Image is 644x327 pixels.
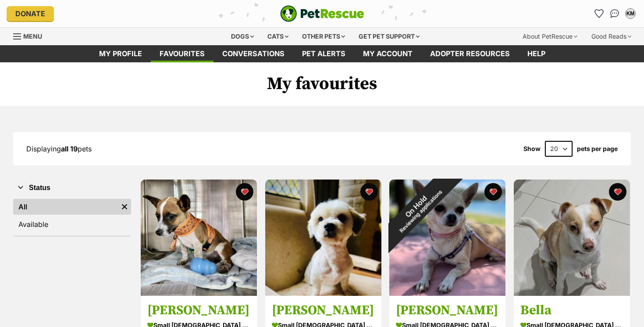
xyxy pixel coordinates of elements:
[272,302,375,319] h3: [PERSON_NAME]
[354,45,421,62] a: My account
[280,5,364,22] a: PetRescue
[26,144,92,153] span: Displaying pets
[370,160,467,257] div: On Hold
[389,180,505,296] img: Minnie
[626,9,635,18] div: KM
[23,32,42,40] span: Menu
[610,9,619,18] img: chat-41dd97257d64d25036548639549fe6c8038ab92f7586957e7f3b1b290dea8141.svg
[213,45,293,62] a: conversations
[61,144,78,153] strong: all 19
[396,302,499,319] h3: [PERSON_NAME]
[360,183,377,201] button: favourite
[623,7,637,21] button: My account
[141,180,257,296] img: Joey
[577,145,618,152] label: pets per page
[280,5,364,22] img: logo-e224e6f780fb5917bec1dbf3a21bbac754714ae5b6737aabdf751b685950b380.svg
[118,199,131,215] a: Remove filter
[293,45,354,62] a: Pet alerts
[520,302,623,319] h3: Bella
[484,183,502,201] button: favourite
[389,289,505,298] a: On HoldReviewing applications
[523,145,541,152] span: Show
[261,28,295,45] div: Cats
[398,189,444,234] span: Reviewing applications
[421,45,519,62] a: Adopter resources
[516,28,584,45] div: About PetRescue
[225,28,260,45] div: Dogs
[609,183,626,201] button: favourite
[592,7,637,21] ul: Account quick links
[90,45,151,62] a: My profile
[13,182,131,194] button: Status
[236,183,253,201] button: favourite
[13,197,131,236] div: Status
[592,7,606,21] a: Favourites
[13,28,48,43] a: Menu
[151,45,213,62] a: Favourites
[147,302,250,319] h3: [PERSON_NAME]
[296,28,351,45] div: Other pets
[608,7,622,21] a: Conversations
[585,28,637,45] div: Good Reads
[519,45,554,62] a: Help
[13,216,131,232] a: Available
[7,6,54,21] a: Donate
[13,199,118,215] a: All
[514,180,630,296] img: Bella
[265,180,381,296] img: Wilson
[352,28,426,45] div: Get pet support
